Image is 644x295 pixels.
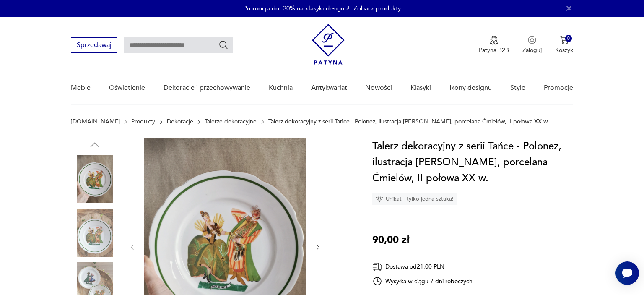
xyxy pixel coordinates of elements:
[560,36,569,44] img: Ikona koszyka
[71,37,117,53] button: Sprzedawaj
[522,46,542,54] p: Zaloguj
[268,118,549,125] p: Talerz dekoracyjny z serii Tańce - Polonez, ilustracja [PERSON_NAME], porcelana Ćmielów, II połow...
[167,118,193,125] a: Dekoracje
[555,46,573,54] p: Koszyk
[71,43,117,49] a: Sprzedawaj
[479,36,509,54] a: Ikona medaluPatyna B2B
[218,40,229,50] button: Szukaj
[615,261,639,285] iframe: Smartsupp widget button
[71,155,119,203] img: Zdjęcie produktu Talerz dekoracyjny z serii Tańce - Polonez, ilustracja Zofii Stryjeńskiej, porce...
[372,138,573,186] h1: Talerz dekoracyjny z serii Tańce - Polonez, ilustracja [PERSON_NAME], porcelana Ćmielów, II połow...
[565,35,572,42] div: 0
[522,36,542,54] button: Zaloguj
[410,72,431,104] a: Klasyki
[269,72,293,104] a: Kuchnia
[205,118,257,125] a: Talerze dekoracyjne
[312,24,345,65] img: Patyna - sklep z meblami i dekoracjami vintage
[164,72,250,104] a: Dekoracje i przechowywanie
[479,36,509,54] button: Patyna B2B
[71,209,119,257] img: Zdjęcie produktu Talerz dekoracyjny z serii Tańce - Polonez, ilustracja Zofii Stryjeńskiej, porce...
[353,4,401,13] a: Zobacz produkty
[131,118,155,125] a: Produkty
[365,72,392,104] a: Nowości
[510,72,525,104] a: Style
[372,261,382,272] img: Ikona dostawy
[372,276,473,286] div: Wysyłka w ciągu 7 dni roboczych
[376,195,383,203] img: Ikona diamentu
[544,72,573,104] a: Promocje
[449,72,492,104] a: Ikony designu
[71,118,120,125] a: [DOMAIN_NAME]
[243,4,349,13] p: Promocja do -30% na klasyki designu!
[372,193,457,205] div: Unikat - tylko jedna sztuka!
[479,46,509,54] p: Patyna B2B
[490,36,498,45] img: Ikona medalu
[555,36,573,54] button: 0Koszyk
[71,72,91,104] a: Meble
[528,36,536,44] img: Ikonka użytkownika
[372,232,409,248] p: 90,00 zł
[109,72,145,104] a: Oświetlenie
[372,261,473,272] div: Dostawa od 21,00 PLN
[311,72,347,104] a: Antykwariat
